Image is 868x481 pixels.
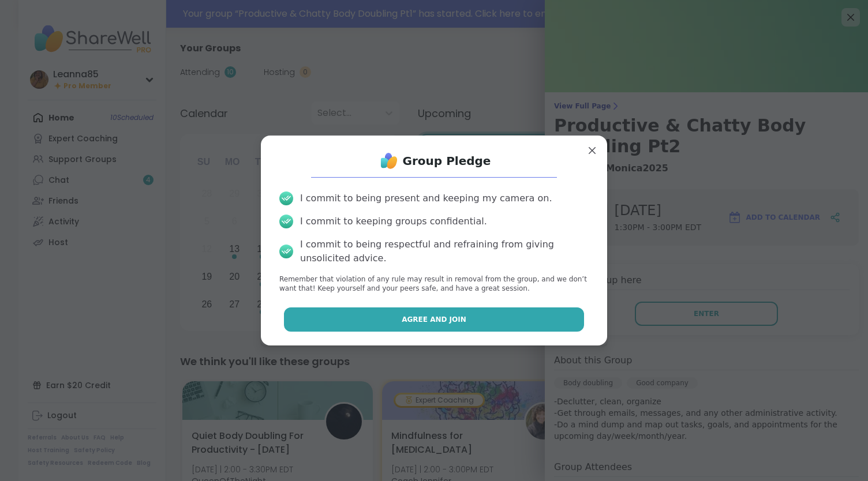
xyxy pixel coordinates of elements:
[279,275,589,294] p: Remember that violation of any rule may result in removal from the group, and we don’t want that!...
[284,307,585,332] button: Agree and Join
[300,191,552,205] div: I commit to being present and keeping my camera on.
[403,153,491,169] h1: Group Pledge
[300,215,487,228] div: I commit to keeping groups confidential.
[402,314,466,325] span: Agree and Join
[377,149,401,172] img: ShareWell Logo
[300,238,589,265] div: I commit to being respectful and refraining from giving unsolicited advice.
